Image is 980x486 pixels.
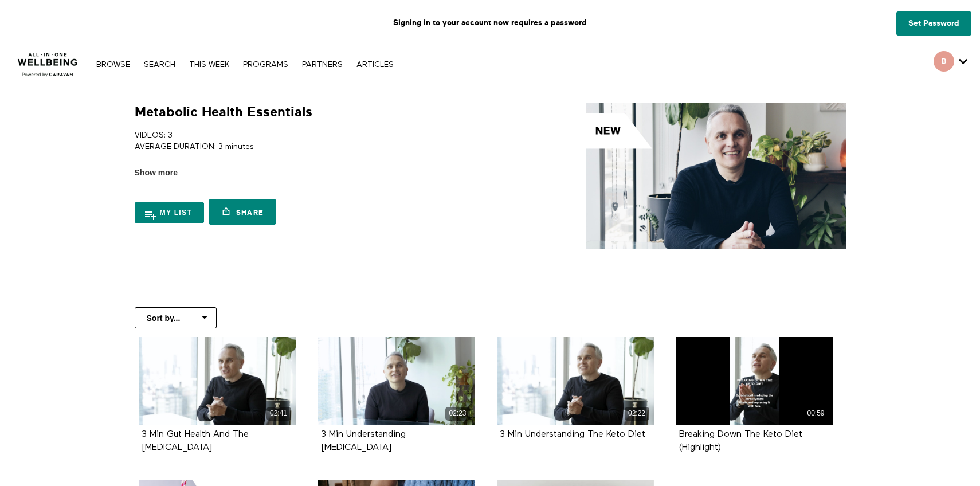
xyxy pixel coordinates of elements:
img: Metabolic Health Essentials [586,103,846,249]
strong: 3 Min Understanding The Keto Diet [500,430,645,439]
button: My list [135,202,205,223]
div: 00:59 [803,407,828,420]
a: PROGRAMS [237,61,294,69]
nav: Primary [91,58,399,70]
a: Breaking Down The Keto Diet (Highlight) 00:59 [676,337,833,425]
a: 3 Min Gut Health And The Vagus Nerve 02:41 [139,337,296,425]
a: 3 Min Gut Health And The [MEDICAL_DATA] [142,430,249,452]
p: VIDEOS: 3 AVERAGE DURATION: 3 minutes [135,130,486,153]
a: ARTICLES [351,61,399,69]
a: Browse [91,61,136,69]
strong: 3 Min Gut Health And The Vagus Nerve [142,430,249,452]
span: Show more [135,167,178,179]
a: Set Password [896,11,971,36]
a: 3 Min Understanding [MEDICAL_DATA] [321,430,406,452]
a: Share [209,199,276,225]
a: THIS WEEK [183,61,235,69]
a: Breaking Down The Keto Diet (Highlight) [679,430,802,452]
div: Secondary [925,46,976,83]
div: 02:22 [625,407,649,420]
a: 3 Min Understanding The Keto Diet 02:22 [497,337,654,425]
a: 3 Min Understanding Intermittent Fasting 02:23 [318,337,475,425]
div: 02:23 [445,407,470,420]
img: CARAVAN [13,44,83,79]
a: 3 Min Understanding The Keto Diet [500,430,645,438]
div: 02:41 [266,407,291,420]
a: PARTNERS [296,61,348,69]
a: Search [138,61,181,69]
p: Signing in to your account now requires a password [9,9,971,37]
strong: 3 Min Understanding Intermittent Fasting [321,430,406,452]
strong: Breaking Down The Keto Diet (Highlight) [679,430,802,452]
h1: Metabolic Health Essentials [135,103,312,121]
